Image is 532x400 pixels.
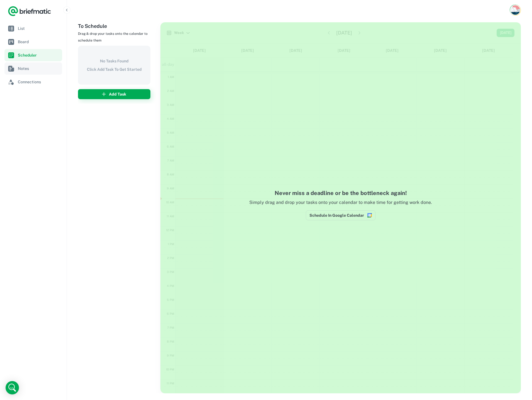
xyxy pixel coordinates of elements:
[18,25,60,31] span: List
[172,189,510,197] h4: Never miss a deadline or be the bottleneck again!
[18,52,60,58] span: Scheduler
[100,58,128,64] h6: No Tasks Found
[87,66,141,72] h6: Click Add Task To Get Started
[18,65,60,72] span: Notes
[6,381,19,394] div: Open Intercom Messenger
[511,5,520,15] img: Claudia S
[78,32,148,42] span: Drag & drop your tasks onto the calendar to schedule them
[4,62,62,75] a: Notes
[8,6,51,17] a: Logo
[4,22,62,35] a: List
[510,4,521,16] button: Account button
[4,76,62,88] a: Connections
[4,49,62,61] a: Scheduler
[172,199,510,210] p: Simply drag and drop your tasks onto your calendar to make time for getting work done.
[306,210,375,220] button: Connect to Google Calendar to reserve time in your schedule to complete this work
[78,22,156,30] h6: To Schedule
[78,89,150,99] button: Add Task
[18,79,60,85] span: Connections
[18,39,60,45] span: Board
[4,36,62,48] a: Board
